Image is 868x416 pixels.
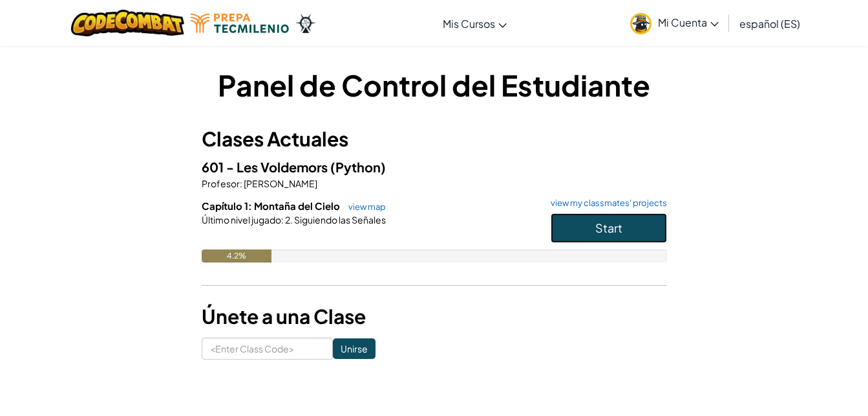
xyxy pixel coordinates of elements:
a: español (ES) [733,6,807,41]
input: Unirse [333,338,376,359]
a: view map [342,202,386,212]
span: (Python) [330,159,386,175]
h1: Panel de Control del Estudiante [202,65,667,105]
span: español (ES) [739,17,800,30]
input: <Enter Class Code> [202,338,333,360]
span: : [281,214,284,225]
a: view my classmates' projects [544,199,667,207]
span: Mis Cursos [443,17,495,30]
img: Ozaria [295,14,316,33]
img: avatar [630,13,651,34]
span: 601 - Les Voldemors [202,159,330,175]
span: 2. [284,214,293,225]
h3: Únete a una Clase [202,302,667,331]
h3: Clases Actuales [202,124,667,154]
img: CodeCombat logo [71,10,184,36]
button: Start [551,213,667,243]
span: Siguiendo las Señales [293,214,386,225]
span: Profesor [202,178,240,189]
img: Tecmilenio logo [191,14,289,33]
span: Start [595,220,622,235]
span: Mi Cuenta [658,16,719,29]
a: Mis Cursos [436,6,513,41]
div: 4.2% [202,249,271,262]
span: [PERSON_NAME] [242,178,317,189]
a: Mi Cuenta [624,3,725,43]
span: : [240,178,242,189]
span: Último nivel jugado [202,214,281,225]
span: Capítulo 1: Montaña del Cielo [202,200,342,212]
